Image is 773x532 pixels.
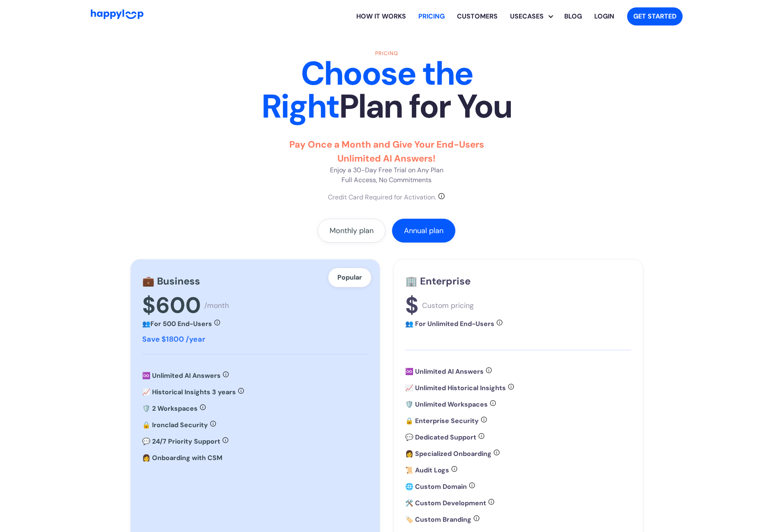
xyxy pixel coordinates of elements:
[405,433,476,442] strong: 💬 Dedicated Support
[422,301,474,310] div: Custom pricing
[405,384,506,392] strong: 📈 Unlimited Historical Insights
[142,404,198,413] strong: 🛡️ 2 Workspaces
[405,499,486,507] strong: 🛠️ Custom Development
[588,3,621,30] a: Log in to your HappyLoop account
[405,449,491,458] strong: 👩 Specialized Onboarding
[91,9,143,23] a: Go to Home Page
[405,292,419,319] div: $
[142,334,205,344] strong: Save $1800 /year
[504,12,550,21] div: Usecases
[142,421,208,429] strong: 🔒 Ironclad Security
[405,275,471,287] strong: 🏢 Enterprise
[405,319,494,328] strong: 👥 For Unlimited End-Users
[404,227,443,235] div: Annual plan
[330,227,374,235] div: Monthly plan
[510,3,558,30] div: Usecases
[412,3,451,30] a: View HappyLoop pricing plans
[142,388,236,396] strong: 📈 Historical Insights 3 years
[243,49,531,57] div: Pricing
[405,482,467,491] strong: 🌐 Custom Domain
[504,3,558,30] div: Explore HappyLoop use cases
[405,400,488,409] strong: 🛡️ Unlimited Workspaces
[142,292,201,319] div: $600
[91,9,143,19] img: HappyLoop Logo
[405,416,479,425] strong: 🔒 Enterprise Security
[142,319,150,328] strong: 👥
[405,367,484,376] strong: ♾️ Unlimited AI Answers
[142,275,200,287] strong: 💼 Business
[261,52,473,128] strong: Choose the Right
[150,319,212,328] strong: For 500 End-Users
[405,515,471,524] strong: 🏷️ Custom Branding
[142,437,220,446] strong: 💬 24/7 Priority Support
[328,268,372,287] div: Popular
[350,3,412,30] a: Learn how HappyLoop works
[328,192,436,202] div: Credit Card Required for Activation.
[627,7,683,25] a: Get started with HappyLoop
[289,139,484,164] strong: Pay Once a Month and Give Your End-Users Unlimited AI Answers!
[142,371,221,380] strong: ♾️ Unlimited AI Answers
[274,138,500,185] p: Enjoy a 30-Day Free Trial on Any Plan Full Access, No Commitments
[142,453,222,462] strong: 👩 Onboarding with CSM
[558,3,588,30] a: Visit the HappyLoop blog for insights
[204,301,229,310] div: /month
[339,85,512,128] strong: Plan for You
[451,3,504,30] a: Learn how HappyLoop works
[405,466,449,474] strong: 📜 Audit Logs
